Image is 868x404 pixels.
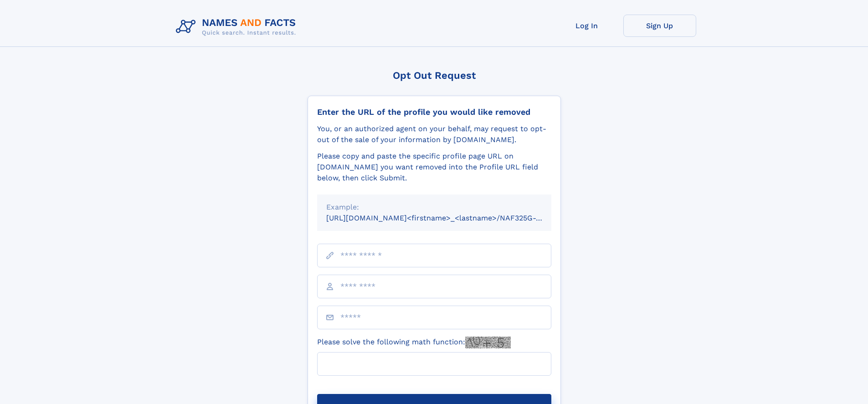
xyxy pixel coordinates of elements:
[317,337,511,348] label: Please solve the following math function:
[308,70,561,81] div: Opt Out Request
[550,15,623,37] a: Log In
[317,123,551,145] div: You, or an authorized agent on your behalf, may request to opt-out of the sale of your informatio...
[172,15,303,39] img: Logo Names and Facts
[317,151,551,184] div: Please copy and paste the specific profile page URL on [DOMAIN_NAME] you want removed into the Pr...
[326,214,569,222] small: [URL][DOMAIN_NAME]<firstname>_<lastname>/NAF325G-xxxxxxxx
[317,107,551,117] div: Enter the URL of the profile you would like removed
[623,15,696,37] a: Sign Up
[326,202,542,213] div: Example:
